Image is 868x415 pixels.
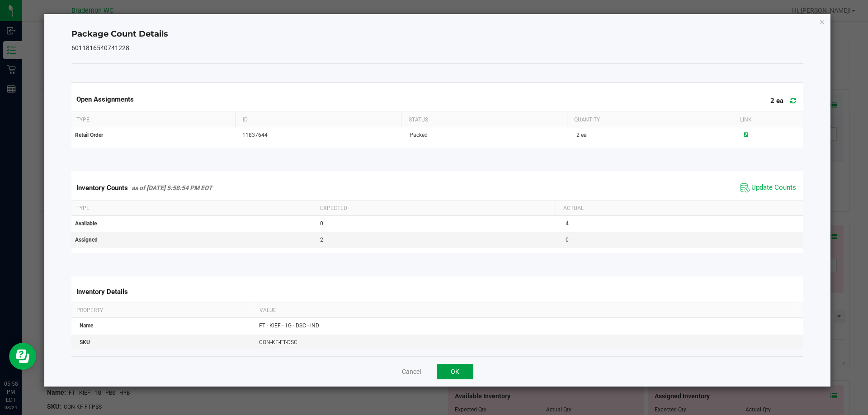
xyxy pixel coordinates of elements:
h5: 6011816540741228 [71,45,804,51]
span: CON-KF-FT-DSC [259,339,297,345]
span: Retail Order [75,132,103,138]
span: Property [76,307,103,313]
span: Available [75,220,97,227]
span: FT - KIEF - 1G - DSC - IND [259,322,319,329]
span: Update Counts [751,183,796,192]
iframe: Resource center [9,343,36,370]
span: Name [80,322,93,329]
button: Close [819,16,826,27]
span: Packed [410,132,428,138]
span: 2 [576,132,580,138]
span: 0 [566,237,569,243]
span: Assigned [75,237,98,243]
span: Open Assignments [76,95,134,103]
span: Quantity [574,117,600,123]
span: Type [76,205,90,211]
span: ea [776,97,783,105]
span: 11837644 [242,132,268,138]
span: 2 [320,237,323,243]
span: Link [740,117,752,123]
button: Cancel [402,367,421,376]
span: SKU [80,339,90,345]
h4: Package Count Details [71,28,804,40]
span: Actual [563,205,584,211]
span: 4 [566,220,569,227]
span: Type [76,117,90,123]
span: Inventory Counts [76,184,128,192]
span: Inventory Details [76,288,128,296]
span: as of [DATE] 5:58:54 PM EDT [132,184,212,191]
span: 2 [770,97,774,105]
span: Value [259,307,276,313]
span: ID [243,117,248,123]
span: ea [581,132,587,138]
span: 0 [320,220,323,227]
span: Expected [320,205,347,211]
span: Status [409,117,428,123]
button: OK [437,364,473,379]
